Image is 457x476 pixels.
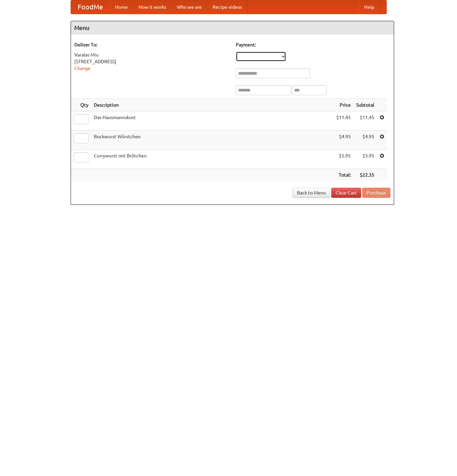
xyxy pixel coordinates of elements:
a: Home [110,0,133,14]
a: Recipe videos [207,0,247,14]
th: $22.35 [353,169,377,181]
td: $11.45 [353,111,377,131]
td: $5.95 [353,150,377,169]
h5: Deliver To: [74,41,229,48]
button: Purchase [362,188,390,198]
a: Back to Menu [293,188,330,198]
td: $4.95 [334,131,353,150]
h5: Payment: [236,41,390,48]
td: $4.95 [353,131,377,150]
a: Who we are [172,0,207,14]
a: FoodMe [71,0,110,14]
td: $5.95 [334,150,353,169]
td: $11.45 [334,111,353,131]
a: How it works [133,0,172,14]
th: Description [91,99,334,111]
th: Price [334,99,353,111]
td: Currywurst mit Brötchen [91,150,334,169]
h4: Menu [71,21,394,35]
td: Bockwurst Würstchen [91,131,334,150]
a: Change [74,66,90,71]
a: Help [359,0,380,14]
div: Varalas Miu [74,51,229,58]
th: Subtotal [353,99,377,111]
th: Total: [334,169,353,181]
td: Das Hausmannskost [91,111,334,131]
div: [STREET_ADDRESS] [74,58,229,65]
a: Clear Cart [331,188,361,198]
th: Qty [71,99,91,111]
